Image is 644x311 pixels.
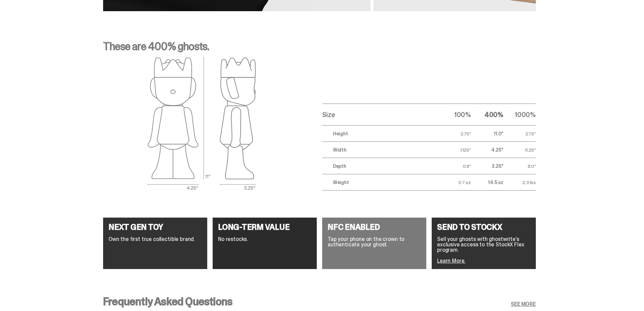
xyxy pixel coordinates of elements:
[471,158,503,174] td: 3.25"
[438,104,471,126] th: 100%
[437,223,530,231] h4: SEND TO STOCKX
[322,126,438,142] td: Height
[471,126,503,142] td: 11.0"
[218,237,311,242] p: No restocks.
[503,174,536,191] td: 2.3 lbs
[438,174,471,191] td: 0.7 oz
[437,257,465,264] a: Learn More.
[437,237,530,253] p: Sell your ghosts with ghostwrite’s exclusive access to the StockX Flex program.
[438,158,471,174] td: 0.8"
[322,174,438,191] td: Weight
[109,223,202,231] h4: NEXT GEN TOY
[471,142,503,158] td: 4.25"
[438,142,471,158] td: 1.125"
[471,104,503,126] th: 400%
[103,41,536,57] p: These are 400% ghosts.
[471,174,503,191] td: 14.5 oz
[328,237,421,247] p: Tap your phone on the crown to authenticate your ghost.
[322,104,438,126] th: Size
[109,237,202,242] p: Own the first true collectible brand.
[218,223,311,231] h4: LONG-TERM VALUE
[322,142,438,158] td: Width
[148,57,256,191] img: ghost outlines spec
[511,302,536,307] a: SEE MORE
[438,126,471,142] td: 2.75"
[103,296,232,307] h3: Frequently Asked Questions
[503,142,536,158] td: 11.25"
[322,158,438,174] td: Depth
[503,104,536,126] th: 1000%
[328,223,421,231] h4: NFC ENABLED
[503,126,536,142] td: 27.5"
[503,158,536,174] td: 8.0"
